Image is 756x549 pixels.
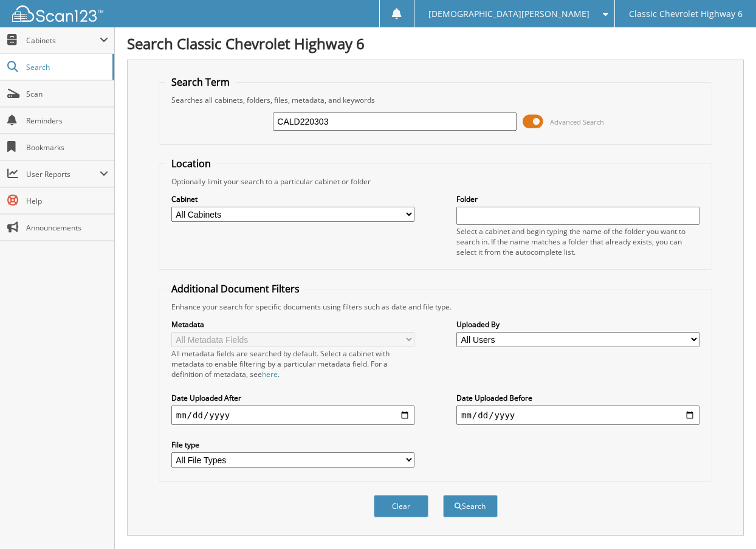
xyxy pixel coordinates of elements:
span: User Reports [26,169,100,179]
label: Folder [456,194,699,204]
span: [DEMOGRAPHIC_DATA][PERSON_NAME] [428,10,589,18]
button: Search [443,495,498,517]
span: Reminders [26,116,108,126]
span: Cabinets [26,35,100,46]
label: Date Uploaded Before [456,393,699,403]
span: Scan [26,89,108,99]
legend: Additional Document Filters [165,282,306,295]
div: Searches all cabinets, folders, files, metadata, and keywords [165,95,706,105]
span: Help [26,196,108,206]
legend: Search Term [165,75,236,89]
div: Select a cabinet and begin typing the name of the folder you want to search in. If the name match... [456,226,699,257]
span: Advanced Search [550,117,604,126]
div: Optionally limit your search to a particular cabinet or folder [165,176,706,187]
label: Metadata [171,319,414,330]
label: Cabinet [171,194,414,204]
img: scan123-logo-white.svg [12,5,103,22]
input: end [456,406,699,425]
legend: Location [165,157,217,170]
a: here [262,369,278,379]
label: Date Uploaded After [171,393,414,403]
span: Bookmarks [26,142,108,153]
label: File type [171,440,414,450]
button: Clear [374,495,428,517]
span: Search [26,62,106,72]
input: start [171,406,414,425]
label: Uploaded By [456,319,699,330]
span: Classic Chevrolet Highway 6 [629,10,743,18]
h1: Search Classic Chevrolet Highway 6 [127,33,744,54]
div: Enhance your search for specific documents using filters such as date and file type. [165,302,706,312]
span: Announcements [26,223,108,233]
div: All metadata fields are searched by default. Select a cabinet with metadata to enable filtering b... [171,348,414,379]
